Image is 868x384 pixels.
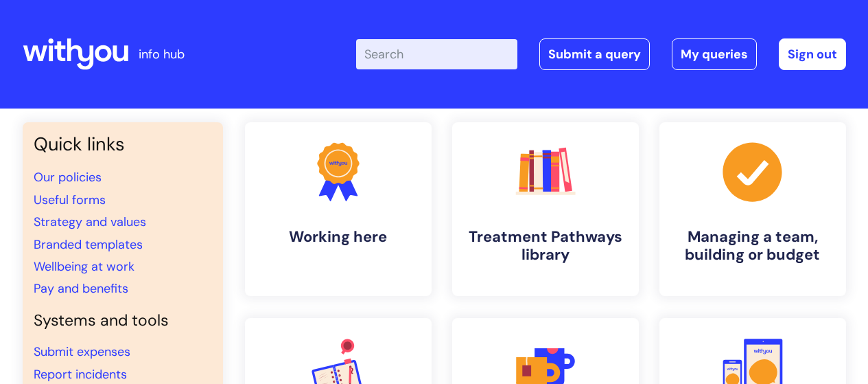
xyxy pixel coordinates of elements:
a: Managing a team, building or budget [659,122,846,296]
a: Useful forms [34,192,106,208]
a: Wellbeing at work [34,258,134,275]
h4: Systems and tools [34,311,212,330]
a: Branded templates [34,236,143,253]
a: Pay and benefits [34,280,128,297]
div: | - [356,38,846,70]
a: Working here [245,122,432,296]
h3: Quick links [34,133,212,155]
p: info hub [139,43,185,65]
h4: Managing a team, building or budget [670,228,835,264]
input: Search [356,39,517,69]
a: Our policies [34,169,102,185]
h4: Treatment Pathways library [463,228,628,264]
a: My queries [672,38,757,70]
a: Submit expenses [34,343,130,360]
a: Submit a query [539,38,650,70]
a: Sign out [779,38,846,70]
a: Strategy and values [34,214,146,230]
a: Treatment Pathways library [452,122,639,296]
h4: Working here [256,228,421,246]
